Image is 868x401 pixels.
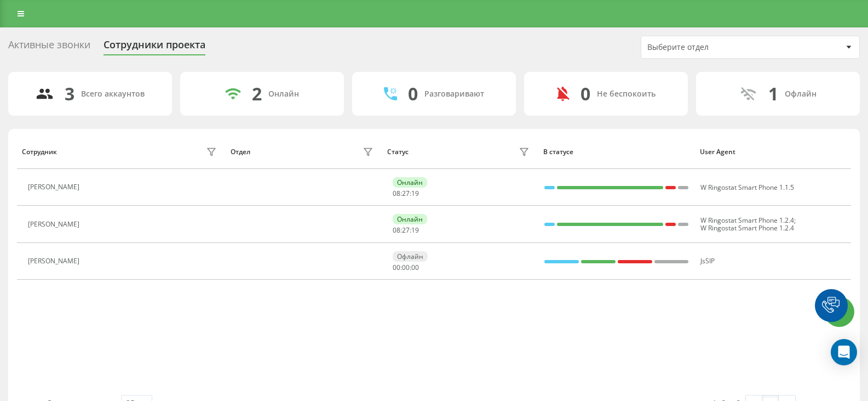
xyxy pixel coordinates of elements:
[402,263,410,272] span: 00
[647,43,778,52] div: Выберите отдел
[65,83,74,104] div: 3
[580,83,590,104] div: 0
[543,148,689,156] div: В статусе
[268,89,299,99] div: Онлайн
[408,83,418,104] div: 0
[252,83,262,104] div: 2
[104,39,205,56] div: Сотрудники проекта
[700,148,846,156] div: User Agent
[393,190,419,197] div: : :
[411,189,419,198] span: 19
[700,223,794,233] span: W Ringostat Smart Phone 1.2.4
[393,227,419,234] div: : :
[81,89,145,99] div: Всего аккаунтов
[597,89,656,99] div: Не беспокоить
[402,189,410,198] span: 27
[393,264,419,272] div: : :
[700,183,794,192] span: W Ringostat Smart Phone 1.1.5
[831,339,857,365] div: Open Intercom Messenger
[28,183,82,191] div: [PERSON_NAME]
[700,216,794,225] span: W Ringostat Smart Phone 1.2.4
[700,256,715,266] span: JsSIP
[393,214,427,224] div: Онлайн
[785,89,817,99] div: Офлайн
[393,225,400,235] span: 08
[393,263,400,272] span: 00
[393,177,427,188] div: Онлайн
[393,189,400,198] span: 08
[22,148,57,156] div: Сотрудник
[411,225,419,235] span: 19
[387,148,409,156] div: Статус
[424,89,484,99] div: Разговаривают
[768,83,778,104] div: 1
[8,39,90,56] div: Активные звонки
[411,263,419,272] span: 00
[393,251,428,262] div: Офлайн
[231,148,250,156] div: Отдел
[28,221,82,228] div: [PERSON_NAME]
[402,225,410,235] span: 27
[28,257,82,265] div: [PERSON_NAME]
